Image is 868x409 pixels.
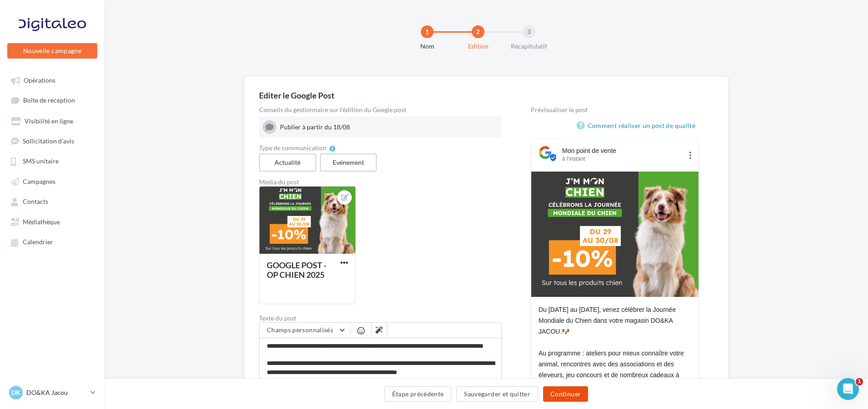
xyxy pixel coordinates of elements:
[23,198,48,206] span: Contacts
[472,25,484,38] div: 2
[23,97,75,104] span: Boîte de réception
[23,177,55,185] span: Campagnes
[267,260,326,280] div: GOOGLE POST - OP CHIEN 2025
[7,43,97,59] button: Nouvelle campagne
[5,72,99,88] a: Opérations
[259,323,350,338] button: Champs personnalisés
[384,386,452,402] button: Étape précédente
[23,137,74,145] span: Sollicitation d'avis
[531,172,698,297] img: GOOGLE POST - OP CHIEN 2025
[449,42,507,51] div: Edition
[5,233,99,250] a: Calendrier
[562,146,682,155] div: Mon point de vente
[320,153,377,172] label: Evénement
[25,117,73,125] span: Visibilité en ligne
[23,158,59,165] span: SMS unitaire
[577,120,699,131] a: Comment réaliser un post de qualité
[259,179,502,185] div: Media du post
[259,107,502,113] div: Conseils du gestionnaire sur l'édition du Google post
[5,173,99,189] a: Campagnes
[259,91,713,99] div: Editer le Google Post
[11,388,20,397] span: DK
[456,386,538,402] button: Sauvegarder et quitter
[24,76,55,84] span: Opérations
[267,326,333,334] span: Champs personnalisés
[5,113,99,129] a: Visibilité en ligne
[5,133,99,149] a: Sollicitation d'avis
[5,193,99,209] a: Contacts
[837,378,859,400] iframe: Intercom live chat
[259,145,326,151] span: Type de communication
[856,378,863,385] span: 1
[543,386,588,402] button: Continuer
[259,315,502,321] label: Texte du post
[5,92,99,108] a: Boîte de réception
[5,153,99,169] a: SMS unitaire
[398,42,456,51] div: Nom
[562,155,682,163] div: à l'instant
[523,25,535,38] div: 3
[26,388,87,397] p: DO&KA Jacou
[421,25,434,38] div: 1
[259,153,316,172] label: Actualité
[7,384,97,401] a: DK DO&KA Jacou
[531,107,699,113] div: Prévisualiser le post
[23,238,53,246] span: Calendrier
[500,42,558,51] div: Récapitulatif
[5,213,99,230] a: Médiathèque
[23,218,60,226] span: Médiathèque
[280,123,498,132] div: Publier à partir du 18/08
